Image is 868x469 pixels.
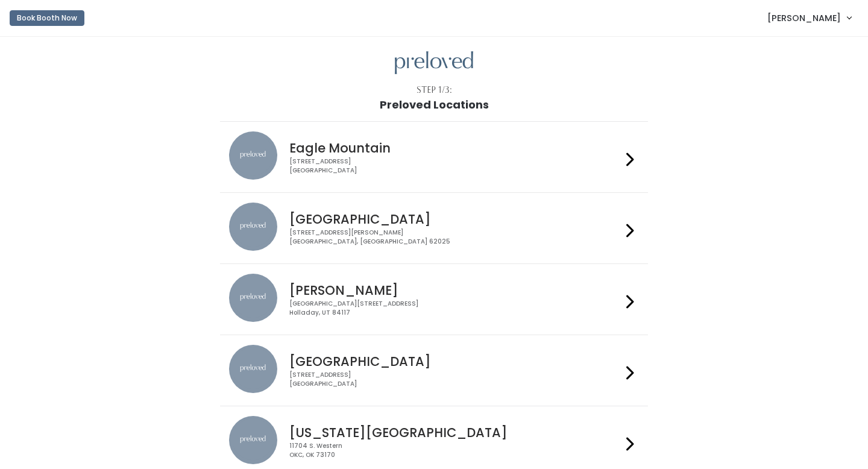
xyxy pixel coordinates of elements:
[289,300,621,317] div: [GEOGRAPHIC_DATA][STREET_ADDRESS] Holladay, UT 84117
[229,345,638,396] a: preloved location [GEOGRAPHIC_DATA] [STREET_ADDRESS][GEOGRAPHIC_DATA]
[289,426,621,439] h4: [US_STATE][GEOGRAPHIC_DATA]
[10,5,84,31] a: Book Booth Now
[229,203,638,254] a: preloved location [GEOGRAPHIC_DATA] [STREET_ADDRESS][PERSON_NAME][GEOGRAPHIC_DATA], [GEOGRAPHIC_D...
[767,11,841,25] span: [PERSON_NAME]
[10,10,84,26] button: Book Booth Now
[289,228,621,246] div: [STREET_ADDRESS][PERSON_NAME] [GEOGRAPHIC_DATA], [GEOGRAPHIC_DATA] 62025
[755,5,863,31] a: [PERSON_NAME]
[229,203,277,251] img: preloved location
[229,345,277,393] img: preloved location
[380,99,489,111] h1: Preloved Locations
[417,84,452,96] div: Step 1/3:
[289,283,621,297] h4: [PERSON_NAME]
[289,141,621,155] h4: Eagle Mountain
[229,131,277,180] img: preloved location
[289,157,621,175] div: [STREET_ADDRESS] [GEOGRAPHIC_DATA]
[229,416,277,464] img: preloved location
[395,51,473,75] img: preloved logo
[229,274,638,325] a: preloved location [PERSON_NAME] [GEOGRAPHIC_DATA][STREET_ADDRESS]Holladay, UT 84117
[289,212,621,226] h4: [GEOGRAPHIC_DATA]
[289,354,621,368] h4: [GEOGRAPHIC_DATA]
[289,371,621,388] div: [STREET_ADDRESS] [GEOGRAPHIC_DATA]
[289,442,621,459] div: 11704 S. Western OKC, OK 73170
[229,416,638,467] a: preloved location [US_STATE][GEOGRAPHIC_DATA] 11704 S. WesternOKC, OK 73170
[229,274,277,322] img: preloved location
[229,131,638,183] a: preloved location Eagle Mountain [STREET_ADDRESS][GEOGRAPHIC_DATA]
